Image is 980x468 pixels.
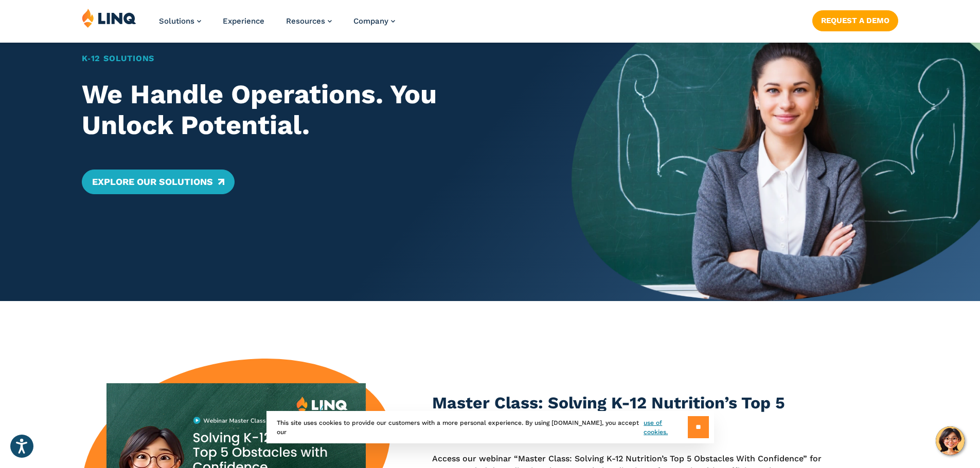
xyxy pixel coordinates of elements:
a: Experience [223,16,264,26]
h3: Master Class: Solving K-12 Nutrition’s Top 5 Obstacles With Confidence [432,391,828,438]
a: Resources [286,16,332,26]
a: Explore Our Solutions [82,170,235,194]
a: use of cookies. [644,418,687,437]
nav: Button Navigation [812,8,898,31]
span: Company [353,16,388,26]
a: Solutions [159,16,201,26]
div: This site uses cookies to provide our customers with a more personal experience. By using [DOMAIN... [266,411,714,443]
a: Request a Demo [812,10,898,31]
span: Solutions [159,16,194,26]
button: Hello, have a question? Let’s chat. [936,426,965,455]
span: Resources [286,16,325,26]
a: Company [353,16,395,26]
h1: K‑12 Solutions [82,52,532,65]
img: LINQ | K‑12 Software [82,8,136,28]
h2: We Handle Operations. You Unlock Potential. [82,79,532,141]
nav: Primary Navigation [159,8,395,42]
